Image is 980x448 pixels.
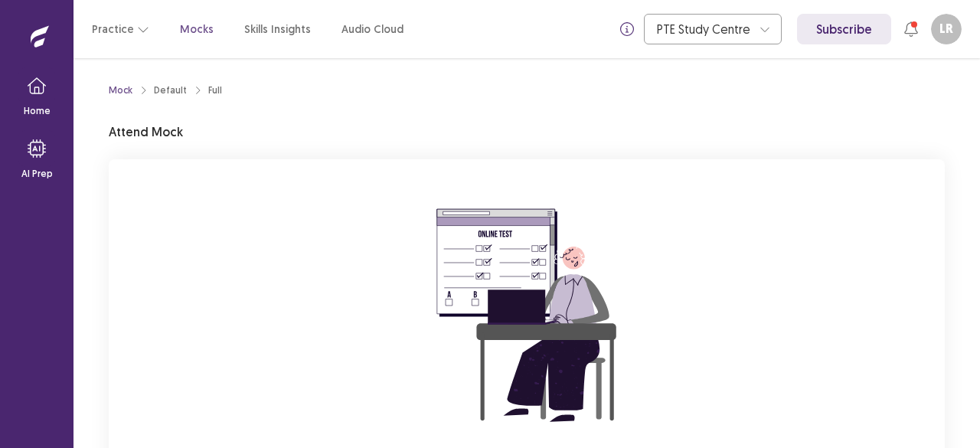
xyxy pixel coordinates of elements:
[21,167,53,181] p: AI Prep
[109,123,183,141] p: Attend Mock
[931,14,962,44] button: LR
[244,21,311,38] a: Skills Insights
[154,83,187,97] div: Default
[657,15,752,44] div: PTE Study Centre
[92,15,149,43] button: Practice
[613,15,641,43] button: info
[797,14,891,44] a: Subscribe
[180,21,214,38] a: Mocks
[208,83,222,97] div: Full
[109,83,222,97] nav: breadcrumb
[341,21,403,38] a: Audio Cloud
[24,104,51,118] p: Home
[109,83,132,97] a: Mock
